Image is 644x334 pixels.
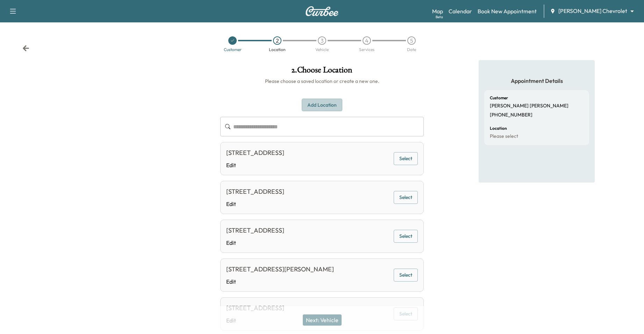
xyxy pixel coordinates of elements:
[226,187,284,197] div: [STREET_ADDRESS]
[407,36,416,45] div: 5
[394,269,418,282] button: Select
[305,6,339,16] img: Curbee Logo
[226,277,334,286] a: Edit
[273,36,281,45] div: 2
[407,48,416,52] div: Date
[490,133,518,140] p: Please select
[226,148,284,158] div: [STREET_ADDRESS]
[226,303,284,313] div: [STREET_ADDRESS]
[22,45,29,52] div: Back
[226,239,284,247] a: Edit
[226,264,334,274] div: [STREET_ADDRESS][PERSON_NAME]
[359,48,374,52] div: Services
[226,226,284,235] div: [STREET_ADDRESS]
[394,191,418,204] button: Select
[220,66,424,78] h1: 2 . Choose Location
[490,96,508,100] h6: Customer
[394,230,418,243] button: Select
[318,36,326,45] div: 3
[394,152,418,165] button: Select
[436,14,443,20] div: Beta
[484,77,589,85] h5: Appointment Details
[558,7,627,15] span: [PERSON_NAME] Chevrolet
[490,112,532,118] p: [PHONE_NUMBER]
[220,78,424,85] h6: Please choose a saved location or create a new one.
[226,200,284,208] a: Edit
[302,99,342,112] button: Add Location
[363,36,371,45] div: 4
[449,7,472,15] a: Calendar
[226,161,284,169] a: Edit
[315,48,329,52] div: Vehicle
[224,48,242,52] div: Customer
[432,7,443,15] a: MapBeta
[478,7,537,15] a: Book New Appointment
[490,126,507,130] h6: Location
[269,48,286,52] div: Location
[490,103,568,109] p: [PERSON_NAME] [PERSON_NAME]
